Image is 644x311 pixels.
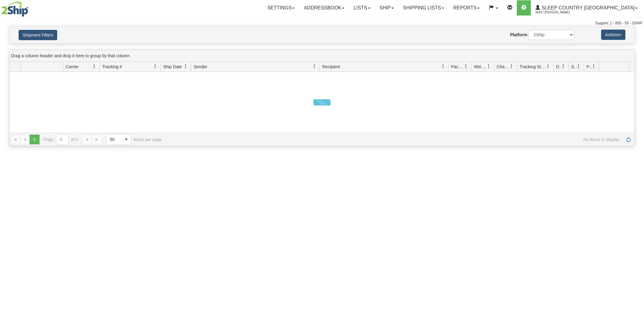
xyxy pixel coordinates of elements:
[438,61,448,72] a: Recipient filter column settings
[106,134,131,145] span: Page sizes drop down
[506,61,517,72] a: Charge filter column settings
[349,0,375,16] a: Lists
[531,0,642,16] a: Sleep Country [GEOGRAPHIC_DATA] 2044 / [PERSON_NAME]
[163,64,182,70] span: Ship Date
[484,61,494,72] a: Weight filter column settings
[375,0,398,16] a: Ship
[89,61,100,72] a: Carrier filter column settings
[558,61,569,72] a: Delivery Status filter column settings
[19,30,57,40] button: Shipment Filters
[540,5,635,10] span: Sleep Country [GEOGRAPHIC_DATA]
[451,64,464,70] span: Packages
[586,64,592,70] span: Pickup Status
[9,50,635,62] div: grid grouping header
[170,137,619,142] span: No items to display
[461,61,471,72] a: Packages filter column settings
[66,64,79,70] span: Carrier
[556,64,561,70] span: Delivery Status
[309,61,320,72] a: Sender filter column settings
[2,2,28,17] img: logo2044.jpg
[520,64,546,70] span: Tracking Status
[263,0,299,16] a: Settings
[543,61,553,72] a: Tracking Status filter column settings
[510,32,527,38] label: Platform
[535,9,581,16] span: 2044 / [PERSON_NAME]
[150,61,160,72] a: Tracking # filter column settings
[121,135,131,144] span: select
[398,0,449,16] a: Shipping lists
[571,64,576,70] span: Shipment Issues
[2,21,642,26] div: Support: 1 - 855 - 55 - 2SHIP
[194,64,207,70] span: Sender
[573,61,584,72] a: Shipment Issues filter column settings
[102,64,122,70] span: Tracking #
[106,134,162,145] span: items per page
[624,135,633,144] a: Refresh
[30,135,39,144] span: Page 0
[589,61,599,72] a: Pickup Status filter column settings
[601,30,625,40] button: Actions
[449,0,484,16] a: Reports
[299,0,349,16] a: Addressbook
[497,64,509,70] span: Charge
[630,124,643,186] iframe: chat widget
[474,64,487,70] span: Weight
[322,64,340,70] span: Recipient
[180,61,191,72] a: Ship Date filter column settings
[44,134,78,145] span: Page of 0
[110,136,118,143] span: 50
